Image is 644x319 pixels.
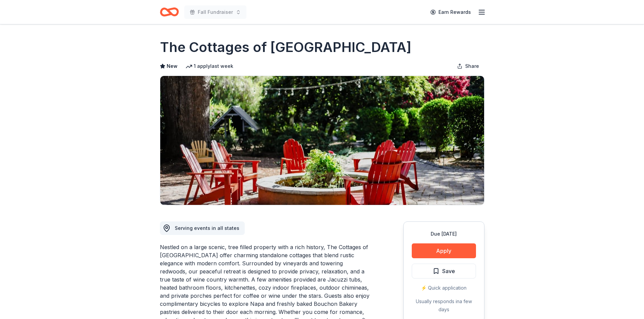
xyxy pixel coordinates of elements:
[442,267,455,275] span: Save
[426,6,475,18] a: Earn Rewards
[160,76,484,205] img: Image for The Cottages of Napa Valley
[167,62,177,70] span: New
[412,230,476,238] div: Due [DATE]
[465,62,479,70] span: Share
[186,62,233,70] div: 1 apply last week
[184,5,246,19] button: Fall Fundraiser
[452,59,484,73] button: Share
[198,8,233,16] span: Fall Fundraiser
[160,38,411,57] h1: The Cottages of [GEOGRAPHIC_DATA]
[412,297,476,314] div: Usually responds in a few days
[175,225,239,231] span: Serving events in all states
[412,243,476,258] button: Apply
[412,264,476,278] button: Save
[412,284,476,292] div: ⚡️ Quick application
[160,4,179,20] a: Home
